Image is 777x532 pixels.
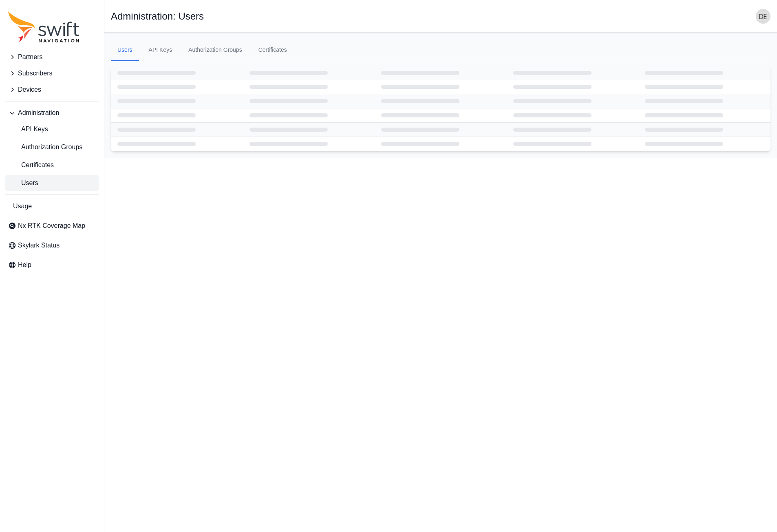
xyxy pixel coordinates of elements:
[8,178,38,188] span: Users
[182,39,249,61] a: Authorization Groups
[5,218,99,234] a: Nx RTK Coverage Map
[5,139,99,155] a: Authorization Groups
[5,157,99,173] a: Certificates
[5,175,99,191] a: Users
[5,82,99,98] button: Devices
[13,201,32,211] span: Usage
[5,121,99,137] a: API Keys
[8,142,82,152] span: Authorization Groups
[5,105,99,121] button: Administration
[252,39,294,61] a: Certificates
[8,160,54,170] span: Certificates
[111,39,139,61] a: Users
[18,108,59,118] span: Administration
[18,221,85,231] span: Nx RTK Coverage Map
[5,65,99,82] button: Subscribers
[5,237,99,254] a: Skylark Status
[8,124,48,134] span: API Keys
[18,68,52,78] span: Subscribers
[18,85,41,95] span: Devices
[18,52,42,62] span: Partners
[5,198,99,214] a: Usage
[756,9,770,24] img: user photo
[142,39,179,61] a: API Keys
[111,11,204,21] h1: Administration: Users
[18,260,31,270] span: Help
[18,241,60,250] span: Skylark Status
[5,257,99,273] a: Help
[5,49,99,65] button: Partners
